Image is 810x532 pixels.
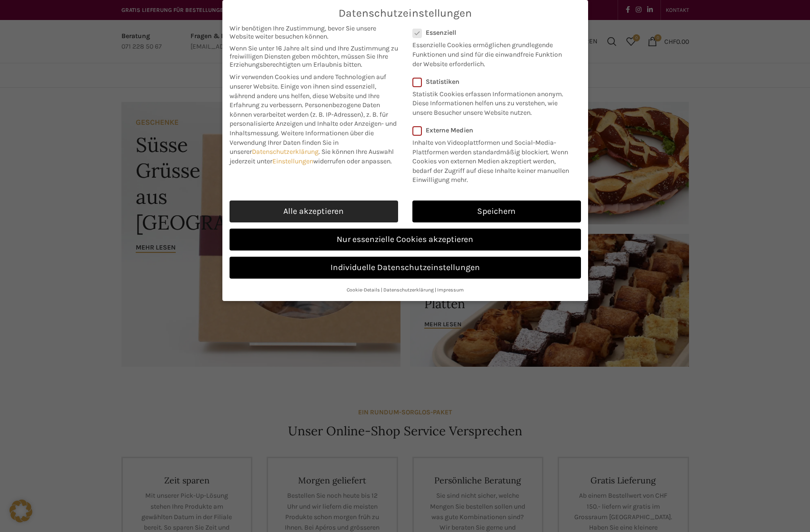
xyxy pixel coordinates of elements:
label: Externe Medien [412,126,575,134]
span: Weitere Informationen über die Verwendung Ihrer Daten finden Sie in unserer . [230,129,374,156]
a: Einstellungen [272,157,313,165]
label: Statistiken [412,78,569,86]
p: Essenzielle Cookies ermöglichen grundlegende Funktionen und sind für die einwandfreie Funktion de... [412,37,569,69]
span: Wir verwenden Cookies und andere Technologien auf unserer Website. Einige von ihnen sind essenzie... [230,73,386,109]
p: Statistik Cookies erfassen Informationen anonym. Diese Informationen helfen uns zu verstehen, wie... [412,86,569,118]
a: Nur essenzielle Cookies akzeptieren [230,229,581,251]
a: Datenschutzerklärung [383,287,434,293]
span: Wir benötigen Ihre Zustimmung, bevor Sie unsere Website weiter besuchen können. [230,24,398,40]
a: Datenschutzerklärung [252,148,319,156]
label: Essenziell [412,29,569,37]
span: Datenschutzeinstellungen [339,7,472,20]
span: Personenbezogene Daten können verarbeitet werden (z. B. IP-Adressen), z. B. für personalisierte A... [230,101,397,137]
span: Sie können Ihre Auswahl jederzeit unter widerrufen oder anpassen. [230,148,394,165]
a: Cookie-Details [347,287,380,293]
a: Alle akzeptieren [230,201,398,222]
a: Impressum [437,287,464,293]
a: Speichern [412,201,581,222]
span: Wenn Sie unter 16 Jahre alt sind und Ihre Zustimmung zu freiwilligen Diensten geben möchten, müss... [230,44,398,69]
a: Individuelle Datenschutzeinstellungen [230,257,581,279]
p: Inhalte von Videoplattformen und Social-Media-Plattformen werden standardmäßig blockiert. Wenn Co... [412,134,575,185]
